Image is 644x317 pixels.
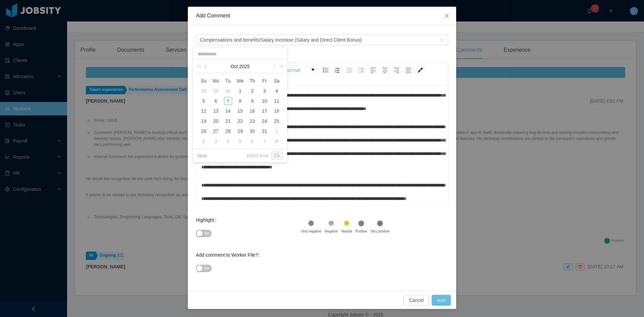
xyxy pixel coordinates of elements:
[234,126,246,136] td: October 29, 2025
[273,107,281,115] div: 18
[222,126,234,136] td: October 28, 2025
[198,96,210,106] td: October 5, 2025
[224,117,232,125] div: 21
[236,117,244,125] div: 22
[246,116,258,126] td: October 23, 2025
[261,117,269,125] div: 24
[198,76,210,86] th: Sun
[222,116,234,126] td: October 21, 2025
[234,106,246,116] td: October 15, 2025
[282,65,319,75] div: rdw-dropdown
[261,97,269,105] div: 10
[236,137,244,145] div: 5
[198,86,210,96] td: September 28, 2025
[248,97,256,105] div: 9
[198,126,210,136] td: October 26, 2025
[258,78,270,84] span: Fr
[222,76,234,86] th: Tue
[325,229,338,234] div: Negative
[271,76,283,86] th: Sat
[234,76,246,86] th: Wed
[246,126,258,136] td: October 30, 2025
[200,87,208,95] div: 28
[224,127,232,135] div: 28
[200,35,362,45] span: Compensations and benefits/Salary Increase (Salary and Direct Client Bonus)
[258,136,270,146] td: November 7, 2025
[271,106,283,116] td: October 18, 2025
[440,38,444,43] i: icon: down
[234,86,246,96] td: October 1, 2025
[234,116,246,126] td: October 22, 2025
[276,60,284,73] a: Next year (Control + right)
[196,63,448,86] div: rdw-toolbar
[380,67,389,73] div: Center
[437,7,456,25] button: Close
[248,87,256,95] div: 2
[444,13,449,18] i: icon: close
[234,136,246,146] td: November 5, 2025
[432,295,451,306] button: Add
[200,127,208,135] div: 26
[371,229,390,234] div: Very positive
[196,12,448,19] div: Add Comment
[321,67,330,73] div: Unordered
[204,265,209,272] span: No
[236,87,244,95] div: 1
[198,78,210,84] span: Su
[248,127,256,135] div: 30
[196,217,219,223] label: Highlight
[367,65,414,75] div: rdw-textalign-control
[198,149,207,162] a: Now
[258,76,270,86] th: Fri
[344,67,354,73] div: Indent
[236,127,244,135] div: 29
[258,126,270,136] td: October 31, 2025
[261,127,269,135] div: 31
[210,136,222,146] td: November 3, 2025
[222,106,234,116] td: October 14, 2025
[258,116,270,126] td: October 24, 2025
[273,87,281,95] div: 4
[273,117,281,125] div: 25
[357,67,366,73] div: Outdent
[246,106,258,116] td: October 16, 2025
[261,137,269,145] div: 7
[341,229,352,234] div: Neutral
[258,106,270,116] td: October 17, 2025
[273,97,281,105] div: 11
[212,107,220,115] div: 13
[212,127,220,135] div: 27
[271,126,283,136] td: November 1, 2025
[271,152,283,160] a: Ok
[196,60,205,73] a: Last year (Control + left)
[248,117,256,125] div: 23
[236,97,244,105] div: 8
[320,65,367,75] div: rdw-list-control
[198,136,210,146] td: November 2, 2025
[222,136,234,146] td: November 4, 2025
[224,97,232,105] div: 7
[246,149,269,162] a: select time
[196,265,212,272] button: Add comment to Worker File?
[236,107,244,115] div: 15
[271,78,283,84] span: Sa
[210,126,222,136] td: October 27, 2025
[392,67,401,73] div: Right
[198,106,210,116] td: October 12, 2025
[246,136,258,146] td: November 6, 2025
[196,63,448,205] div: rdw-wrapper
[222,78,234,84] span: Tu
[234,96,246,106] td: October 8, 2025
[271,116,283,126] td: October 25, 2025
[238,60,250,73] a: 2025
[246,96,258,106] td: October 9, 2025
[271,136,283,146] td: November 8, 2025
[210,96,222,106] td: October 6, 2025
[200,107,208,115] div: 12
[333,67,341,73] div: Ordered
[246,76,258,86] th: Thu
[212,137,220,145] div: 3
[404,295,429,306] button: Cancel
[261,87,269,95] div: 3
[201,17,443,134] div: rdw-editor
